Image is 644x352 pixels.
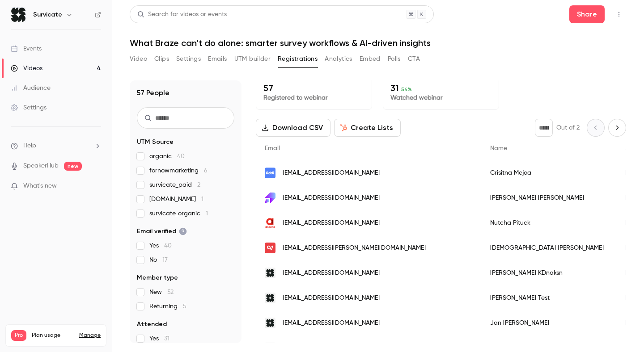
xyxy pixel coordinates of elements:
[201,196,203,202] span: 1
[11,44,42,53] div: Events
[263,83,364,93] p: 57
[481,160,617,185] div: Crisitna Mejoa
[204,168,208,174] span: 6
[137,138,174,147] span: UTM Source
[23,141,36,151] span: Help
[64,162,82,171] span: new
[137,10,227,19] div: Search for videos or events
[130,38,626,48] h1: What Braze can’t do alone: smarter survey workflows & AI-driven insights
[164,243,172,249] span: 40
[390,93,491,102] p: Watched webinar
[149,288,174,297] span: New
[206,210,208,217] span: 1
[283,293,380,303] span: [EMAIL_ADDRESS][DOMAIN_NAME]
[149,302,186,311] span: Returning
[265,268,275,278] img: survicate.com
[283,268,380,278] span: [EMAIL_ADDRESS][DOMAIN_NAME]
[265,293,275,303] img: survicate.com
[408,52,420,66] button: CTA
[130,52,147,66] button: Video
[149,209,208,218] span: survicate_organic
[79,332,101,339] a: Manage
[283,218,380,228] span: [EMAIL_ADDRESS][DOMAIN_NAME]
[167,289,174,295] span: 52
[32,332,74,339] span: Plan usage
[177,153,185,159] span: 40
[265,145,280,151] span: Email
[85,342,88,348] span: 4
[149,180,200,189] span: survicate_paid
[481,185,617,210] div: [PERSON_NAME] [PERSON_NAME]
[11,330,26,341] span: Pro
[388,52,401,66] button: Polls
[278,52,318,66] button: Registrations
[556,123,580,132] p: Out of 2
[176,52,201,66] button: Settings
[234,52,271,66] button: UTM builder
[11,84,51,92] div: Audience
[263,93,364,102] p: Registered to webinar
[11,8,25,22] img: Survicate
[481,285,617,310] div: [PERSON_NAME] Test
[33,10,62,19] h6: Survicate
[283,168,380,178] span: [EMAIL_ADDRESS][DOMAIN_NAME]
[265,193,275,203] img: composeddigital.com.au
[164,335,169,342] span: 31
[265,243,275,253] img: verticurl.com
[23,161,59,171] a: SpeakerHub
[265,318,275,328] img: survicate.com
[90,182,101,190] iframe: Noticeable Trigger
[11,341,28,349] p: Videos
[149,334,169,343] span: Yes
[85,341,101,349] p: / 150
[490,145,507,151] span: Name
[481,210,617,235] div: Nutcha Pituck
[325,52,352,66] button: Analytics
[11,141,101,151] li: help-dropdown-opener
[334,119,401,137] button: Create Lists
[149,241,172,250] span: Yes
[11,64,42,73] div: Videos
[612,7,626,21] button: Top Bar Actions
[137,320,167,329] span: Attended
[481,260,617,285] div: [PERSON_NAME] KDnaksn
[183,303,186,310] span: 5
[137,227,187,236] span: Email verified
[11,103,47,112] div: Settings
[360,52,381,66] button: Embed
[481,310,617,335] div: Jan [PERSON_NAME]
[401,86,412,92] span: 54 %
[154,52,169,66] button: Clips
[149,256,168,264] span: No
[137,88,169,98] h1: 57 People
[137,273,178,282] span: Member type
[162,257,168,263] span: 17
[283,243,426,253] span: [EMAIL_ADDRESS][PERSON_NAME][DOMAIN_NAME]
[283,318,380,328] span: [EMAIL_ADDRESS][DOMAIN_NAME]
[208,52,227,66] button: Emails
[149,166,208,175] span: fornowmarketing
[197,182,200,188] span: 2
[481,235,617,260] div: [DEMOGRAPHIC_DATA] [PERSON_NAME]
[149,152,185,161] span: organic
[256,119,330,137] button: Download CSV
[23,181,57,191] span: What's new
[390,83,491,93] p: 31
[283,193,380,203] span: [EMAIL_ADDRESS][DOMAIN_NAME]
[569,5,605,23] button: Share
[149,195,203,204] span: [DOMAIN_NAME]
[608,119,626,137] button: Next page
[265,218,275,228] img: ascendcorp.com
[265,168,275,178] img: addi.com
